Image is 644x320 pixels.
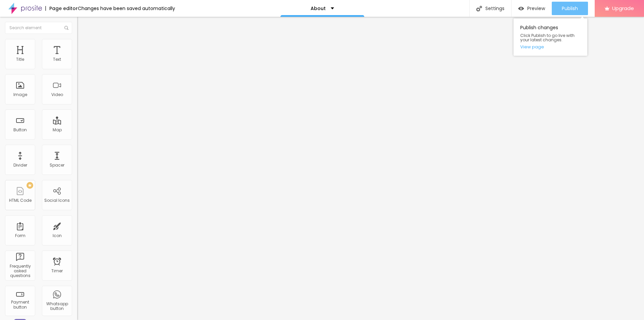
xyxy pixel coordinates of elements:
[520,45,581,49] a: View page
[7,264,33,278] div: Frequently asked questions
[64,26,68,30] img: Icone
[53,128,62,132] div: Map
[51,92,63,97] div: Video
[612,5,634,11] span: Upgrade
[13,92,27,97] div: Image
[514,18,587,56] div: Publish changes
[13,128,27,132] div: Button
[520,33,581,42] span: Click Publish to go live with your latest changes.
[7,300,33,310] div: Payment button
[15,233,25,238] div: Form
[44,302,70,311] div: Whatsapp button
[50,163,64,168] div: Spacer
[9,198,32,203] div: HTML Code
[51,269,63,273] div: Timer
[77,17,644,320] iframe: Editor
[16,57,24,62] div: Title
[552,2,588,15] button: Publish
[44,198,70,203] div: Social Icons
[518,6,524,11] img: view-1.svg
[13,163,27,168] div: Divider
[476,6,482,11] img: Icone
[45,6,78,11] div: Page editor
[512,2,552,15] button: Preview
[78,6,175,11] div: Changes have been saved automatically
[311,6,326,11] p: About
[53,233,62,238] div: Icon
[527,6,545,11] span: Preview
[53,57,61,62] div: Text
[562,6,578,11] span: Publish
[5,22,72,34] input: Search element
